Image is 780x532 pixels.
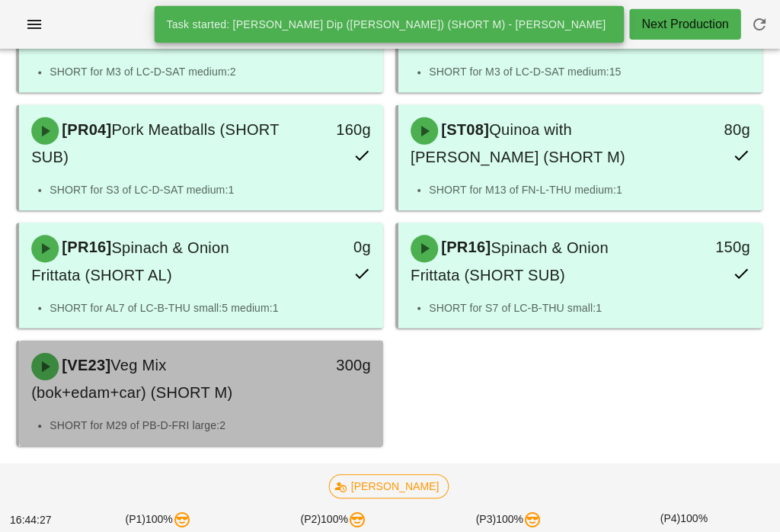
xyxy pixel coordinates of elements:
span: [PR16] [61,238,113,255]
li: SHORT for S7 of LC-B-THU small:1 [430,298,750,315]
div: (P1) 100% [72,506,247,530]
div: 80g [679,117,750,141]
div: 16:44:27 [9,508,72,530]
div: 0g [301,234,372,258]
span: [PR16] [439,238,491,255]
div: (P4) 100% [596,506,771,530]
li: SHORT for M3 of LC-D-SAT medium:15 [430,63,750,80]
li: SHORT for M29 of PB-D-FRI large:2 [52,415,372,432]
div: (P3) 100% [422,506,596,530]
span: Pork Meatballs (SHORT SUB) [34,120,280,165]
div: 150g [679,234,750,258]
span: Spinach & Onion Frittata (SHORT AL) [34,238,231,282]
div: 160g [301,117,372,141]
li: SHORT for S3 of LC-D-SAT medium:1 [52,181,372,197]
span: [ST08] [439,120,490,137]
div: (P2) 100% [248,506,422,530]
li: SHORT for AL7 of LC-B-THU small:5 medium:1 [52,298,372,315]
li: SHORT for M3 of LC-D-SAT medium:2 [52,63,372,80]
span: [PR04] [61,120,113,137]
div: Task started: [PERSON_NAME] Dip ([PERSON_NAME]) (SHORT M) - [PERSON_NAME] [156,6,619,43]
div: Next Production [641,15,728,34]
div: 300g [301,351,372,376]
li: SHORT for M13 of FN-L-THU medium:1 [430,181,750,197]
span: Spinach & Onion Frittata (SHORT SUB) [411,238,609,282]
span: [PERSON_NAME] [340,473,440,496]
span: Veg Mix (bok+edam+car) (SHORT M) [34,355,234,399]
span: Quinoa with [PERSON_NAME] (SHORT M) [411,120,625,165]
span: [VE23] [61,355,113,372]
